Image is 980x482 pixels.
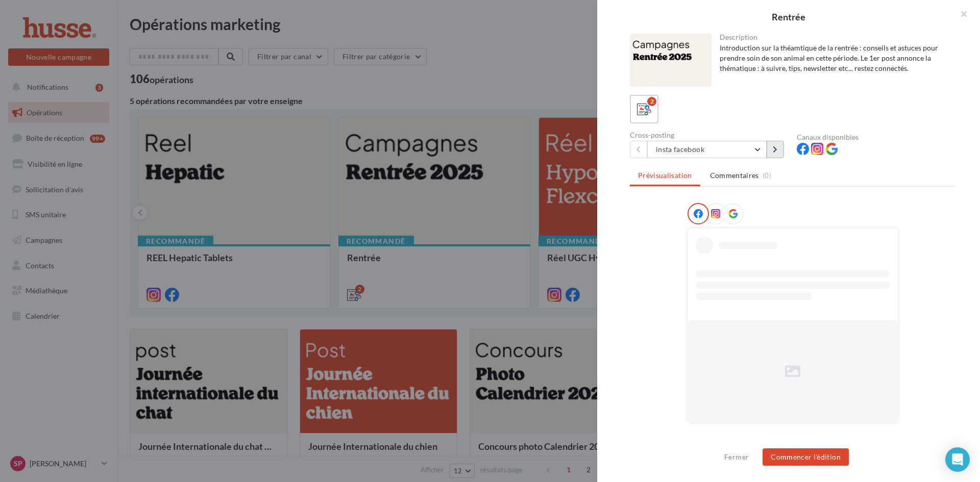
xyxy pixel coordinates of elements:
div: Canaux disponibles [797,134,955,141]
span: (0) [763,171,771,180]
div: 2 [647,97,656,106]
div: Open Intercom Messenger [945,447,970,472]
div: Introduction sur la théamtique de la rentrée : conseils et astuces pour prendre soin de son anima... [720,43,948,73]
button: insta facebook [647,141,767,158]
button: Commencer l'édition [763,448,849,466]
button: Fermer [720,451,753,463]
div: Cross-posting [630,132,789,139]
div: Description [720,34,948,41]
div: Rentrée [614,12,964,21]
span: Commentaires [710,170,759,181]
